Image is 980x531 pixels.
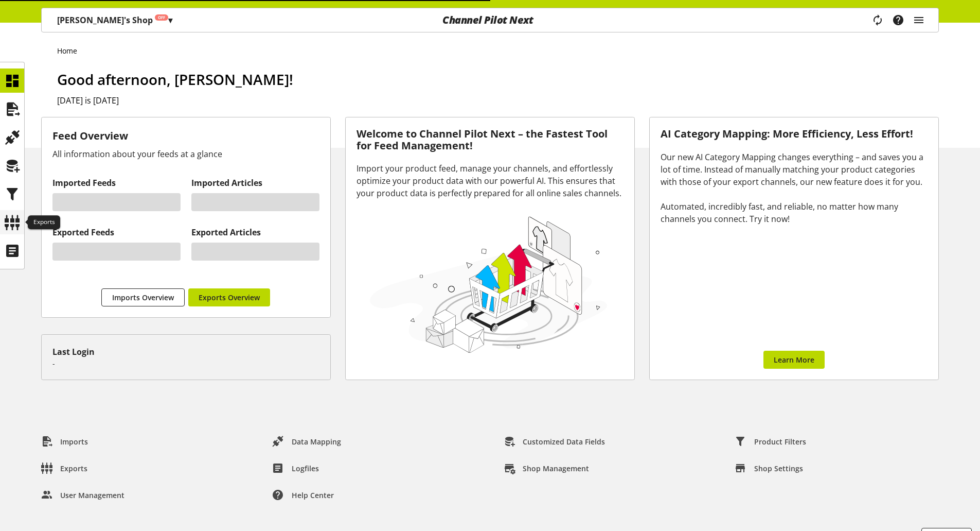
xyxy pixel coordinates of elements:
a: Help center [264,486,342,504]
a: Shop Management [495,459,597,477]
a: Learn More [763,351,825,369]
span: Product Filters [754,436,806,447]
span: Customized Data Fields [523,436,605,447]
span: Shop Management [523,463,589,474]
a: Exports [33,459,96,477]
a: Product Filters [727,432,814,451]
nav: main navigation [41,8,939,32]
h2: [DATE] is [DATE] [57,94,939,107]
span: Off [158,14,165,21]
span: Exports [60,463,87,474]
span: Learn More [774,354,814,365]
h2: Imported Articles [191,177,319,189]
a: Data Mapping [264,432,349,451]
a: Exports Overview [188,288,270,306]
div: Our new AI Category Mapping changes everything – and saves you a lot of time. Instead of manually... [661,151,928,225]
h3: Feed Overview [52,128,319,144]
div: All information about your feeds at a glance [52,148,319,160]
span: Data Mapping [292,436,341,447]
h3: AI Category Mapping: More Efficiency, Less Effort! [661,128,928,140]
p: [PERSON_NAME]'s Shop [57,14,172,26]
a: Customized Data Fields [495,432,613,451]
a: Logfiles [264,459,327,477]
span: Help center [292,490,334,501]
h3: Welcome to Channel Pilot Next – the Fastest Tool for Feed Management! [357,128,623,151]
h2: Exported Articles [191,226,319,238]
span: User Management [60,490,124,501]
div: Last Login [52,346,319,358]
h2: Exported Feeds [52,226,181,238]
a: User Management [33,486,133,504]
span: Good afternoon, [PERSON_NAME]! [57,70,293,89]
span: Imports Overview [112,292,174,303]
span: Logfiles [292,463,319,474]
span: Imports [60,436,88,447]
div: Import your product feed, manage your channels, and effortlessly optimize your product data with ... [357,162,623,199]
span: ▾ [168,14,172,26]
p: - [52,358,319,369]
span: Exports Overview [199,292,260,303]
a: Imports [33,432,96,451]
a: Imports Overview [101,288,185,306]
h2: Imported Feeds [52,177,181,189]
div: Exports [28,215,60,230]
a: Shop Settings [727,459,811,477]
img: 78e1b9dcff1e8392d83655fcfc870417.svg [367,212,611,356]
span: Shop Settings [754,463,803,474]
